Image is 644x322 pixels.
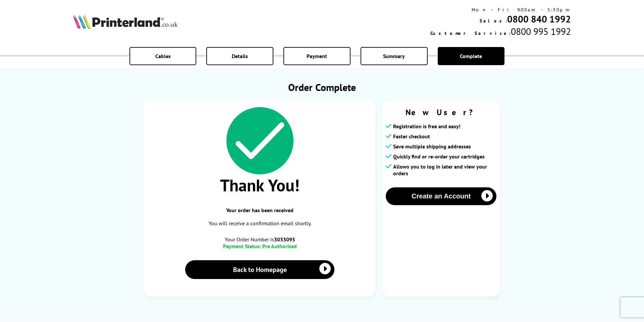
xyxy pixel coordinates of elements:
span: Allows you to log in later and view your orders [393,163,496,177]
span: Pre Authorised [262,243,297,249]
span: Payment [307,53,327,59]
span: Save multiple shipping addresses [393,143,471,150]
b: 3033095 [274,236,295,243]
span: Summary [383,53,405,59]
span: New User? [386,107,496,118]
a: Back to Homepage [185,260,334,279]
span: Customer Service: [430,30,511,36]
p: You will receive a confirmation email shortly. [151,219,369,228]
h1: Order Complete [144,81,500,94]
div: Mon - Fri 9:00am - 5:30pm [430,7,571,13]
span: 0800 995 1992 [511,25,571,38]
span: Your order has been received [151,207,369,214]
span: Faster checkout [393,133,430,140]
span: Thank You! [151,174,369,196]
span: Cables [155,53,171,59]
span: Complete [460,53,482,59]
img: Printerland Logo [73,14,178,29]
span: Quickly find or re-order your cartridges [393,153,485,160]
span: Details [232,53,248,59]
span: Sales: [480,18,507,24]
button: Create an Account [386,187,496,205]
span: Payment Status: [223,243,261,249]
span: Your Order Number is [151,236,369,243]
span: Registration is free and easy! [393,123,461,130]
a: 0800 840 1992 [507,13,571,25]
